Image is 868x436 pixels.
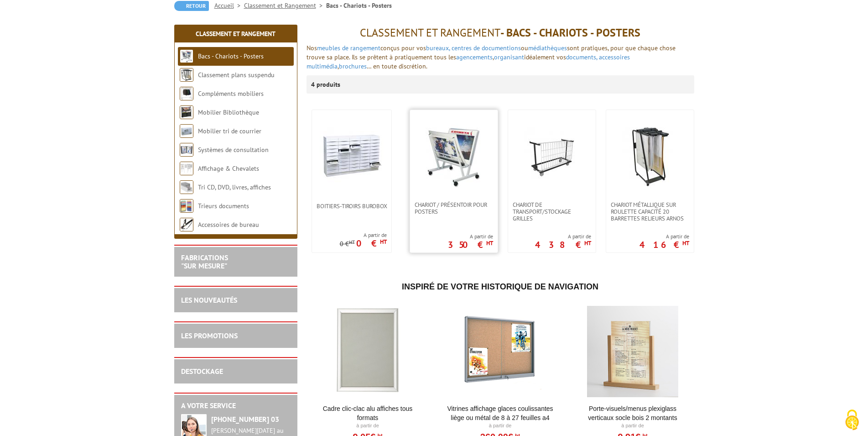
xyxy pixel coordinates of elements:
a: Systèmes de consultation [198,146,269,154]
p: 0 € [356,241,387,246]
p: 0 € [340,241,355,247]
img: Chariot métallique sur roulette capacité 20 barrettes relieurs ARNOS [618,124,682,188]
a: Mobilier tri de courrier [198,127,261,135]
a: Chariot de transport/stockage Grilles [508,201,596,222]
a: Classement plans suspendu [198,71,275,79]
span: Chariot métallique sur roulette capacité 20 barrettes relieurs ARNOS [611,201,689,222]
span: A partir de [535,233,591,240]
p: 350 € [448,242,493,247]
sup: HT [584,239,591,247]
a: meubles de rangement [317,44,380,52]
a: LES NOUVEAUTÉS [181,295,237,305]
span: Chariot de transport/stockage Grilles [513,201,591,222]
a: agencements [456,53,493,61]
sup: HT [380,238,387,246]
a: FABRICATIONS"Sur Mesure" [181,253,228,270]
img: Chariot / Présentoir pour posters [422,124,486,188]
sup: HT [486,239,493,247]
span: Boitiers-tiroirs Burobox [317,203,387,210]
li: Bacs - Chariots - Posters [326,1,392,10]
p: À partir de [577,422,689,430]
h1: - Bacs - Chariots - Posters [307,27,694,39]
a: médiathèques [528,44,567,52]
img: Accessoires de bureau [180,218,193,231]
sup: HT [349,239,355,245]
a: organisant [494,53,524,61]
p: 4 produits [311,75,345,94]
span: A partir de [448,233,493,240]
p: 416 € [639,242,689,247]
p: À partir de [444,422,556,430]
img: Boitiers-tiroirs Burobox [320,124,384,188]
a: Compléments mobiliers [198,89,264,98]
a: Porte-Visuels/Menus Plexiglass Verticaux Socle Bois 2 Montants [577,404,689,422]
img: Systèmes de consultation [180,143,193,157]
a: documents, [566,53,597,61]
h2: A votre service [181,402,291,410]
img: Classement plans suspendu [180,68,193,82]
span: A partir de [639,233,689,240]
a: Trieurs documents [198,202,249,210]
p: 438 € [535,242,591,247]
a: Chariot / Présentoir pour posters [410,201,498,215]
sup: HT [682,239,689,247]
span: Classement et Rangement [360,26,500,40]
a: Bacs - Chariots - Posters [198,52,264,60]
a: Chariot métallique sur roulette capacité 20 barrettes relieurs ARNOS [606,201,694,222]
a: LES PROMOTIONS [181,331,238,340]
a: Affichage & Chevalets [198,164,259,173]
a: brochures [339,62,367,70]
a: Mobilier Bibliothèque [198,108,259,116]
a: bureaux, [426,44,450,52]
a: Accueil [214,1,244,10]
img: Affichage & Chevalets [180,162,193,175]
img: Mobilier Bibliothèque [180,105,193,119]
button: Cookies (fenêtre modale) [836,405,868,436]
img: Mobilier tri de courrier [180,124,193,138]
p: À partir de [312,422,424,430]
a: DESTOCKAGE [181,367,223,376]
a: centres de documentions [452,44,521,52]
img: Trieurs documents [180,199,193,213]
span: Inspiré de votre historique de navigation [402,282,598,291]
strong: [PHONE_NUMBER] 03 [211,415,279,424]
a: Classement et Rangement [196,30,275,38]
a: Tri CD, DVD, livres, affiches [198,183,271,191]
span: A partir de [340,231,387,239]
img: Tri CD, DVD, livres, affiches [180,180,193,194]
img: Chariot de transport/stockage Grilles [520,124,584,188]
a: Vitrines affichage glaces coulissantes liège ou métal de 8 à 27 feuilles A4 [444,404,556,422]
img: Cookies (fenêtre modale) [841,409,863,431]
font: Nos conçus pour vos ou sont pratiques, pour que chaque chose trouve sa place. Ils se prêtent à pr... [307,44,676,70]
a: Retour [174,1,209,11]
a: accessoires multimédia [307,53,630,70]
a: Accessoires de bureau [198,221,259,229]
a: Cadre Clic-Clac Alu affiches tous formats [312,404,424,422]
img: Compléments mobiliers [180,87,193,100]
span: Chariot / Présentoir pour posters [415,201,493,215]
a: Boitiers-tiroirs Burobox [312,203,391,210]
a: Classement et Rangement [244,1,326,10]
img: Bacs - Chariots - Posters [180,49,193,63]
